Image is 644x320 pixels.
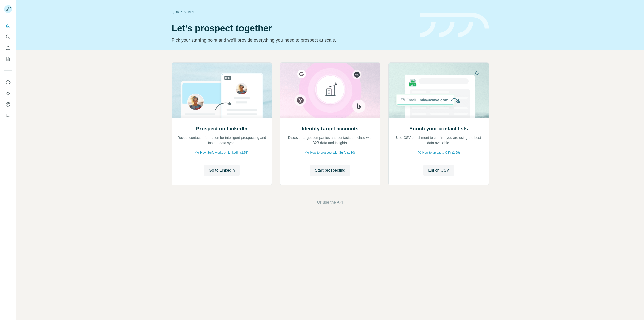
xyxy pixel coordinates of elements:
p: Use CSV enrichment to confirm you are using the best data available. [394,135,484,145]
img: banner [420,13,489,38]
button: Enrich CSV [4,43,12,52]
h1: Let’s prospect together [172,23,414,33]
p: Discover target companies and contacts enriched with B2B data and insights. [285,135,375,145]
h2: Identify target accounts [302,125,359,132]
span: How Surfe works on LinkedIn (1:58) [200,150,248,155]
button: Search [4,32,12,41]
p: Reveal contact information for intelligent prospecting and instant data sync. [177,135,267,145]
button: Or use the API [317,199,343,205]
button: Dashboard [4,100,12,109]
button: My lists [4,54,12,63]
span: Enrich CSV [428,167,449,173]
button: Quick start [4,21,12,30]
h2: Enrich your contact lists [409,125,468,132]
button: Feedback [4,111,12,120]
img: Enrich your contact lists [388,63,489,118]
span: Start prospecting [315,167,345,173]
span: How to upload a CSV (2:59) [422,150,460,155]
h2: Prospect on LinkedIn [196,125,247,132]
button: Enrich CSV [423,165,454,176]
div: Quick start [172,9,414,14]
img: Identify target accounts [280,63,380,118]
button: Use Surfe on LinkedIn [4,78,12,87]
button: Start prospecting [310,165,350,176]
p: Pick your starting point and we’ll provide everything you need to prospect at scale. [172,37,414,44]
span: Go to LinkedIn [209,167,235,173]
span: How to prospect with Surfe (1:30) [310,150,355,155]
button: Go to LinkedIn [204,165,240,176]
img: Prospect on LinkedIn [172,63,272,118]
button: Use Surfe API [4,89,12,98]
